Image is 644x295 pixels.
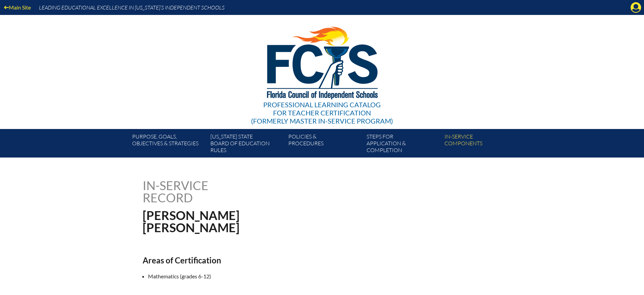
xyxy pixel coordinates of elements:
div: Professional Learning Catalog (formerly Master In-service Program) [251,100,393,125]
h1: [PERSON_NAME] [PERSON_NAME] [143,209,365,234]
h1: In-service record [143,179,279,204]
h2: Areas of Certification [143,255,381,265]
span: for Teacher Certification [273,109,371,117]
a: In-servicecomponents [442,132,520,158]
a: Steps forapplication & completion [364,132,442,158]
li: Mathematics (grades 6-12) [148,272,387,281]
a: [US_STATE] StateBoard of Education rules [208,132,286,158]
img: FCISlogo221.eps [252,15,392,108]
a: Professional Learning Catalog for Teacher Certification(formerly Master In-service Program) [248,14,396,126]
a: Purpose, goals,objectives & strategies [129,132,207,158]
a: Main Site [1,3,34,12]
a: Policies &Procedures [286,132,363,158]
svg: Manage Account [630,2,641,13]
